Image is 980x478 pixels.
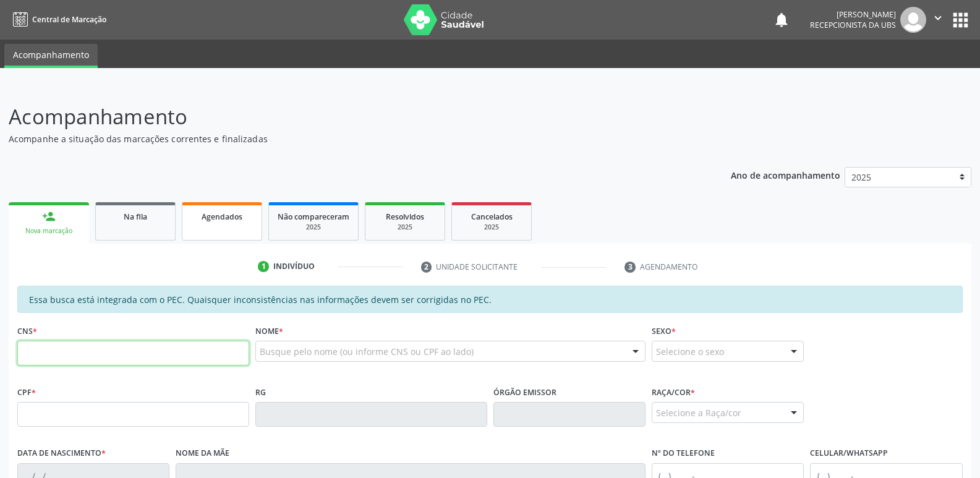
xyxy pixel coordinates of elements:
[810,9,896,20] div: [PERSON_NAME]
[260,345,474,358] span: Busque pelo nome (ou informe CNS ou CPF ao lado)
[950,9,971,31] button: apps
[17,322,37,341] label: CNS
[652,444,715,463] label: Nº do Telefone
[17,226,80,236] div: Nova marcação
[471,211,513,222] span: Cancelados
[461,223,522,232] div: 2025
[656,406,741,419] span: Selecione a Raça/cor
[652,322,676,341] label: Sexo
[255,383,266,402] label: RG
[4,44,98,68] a: Acompanhamento
[32,14,106,25] span: Central de Marcação
[176,444,229,463] label: Nome da mãe
[731,167,840,182] p: Ano de acompanhamento
[773,11,790,28] button: notifications
[9,132,683,145] p: Acompanhe a situação das marcações correntes e finalizadas
[278,211,349,222] span: Não compareceram
[810,444,888,463] label: Celular/WhatsApp
[9,101,683,132] p: Acompanhamento
[124,211,147,222] span: Na fila
[17,444,106,463] label: Data de nascimento
[17,383,36,402] label: CPF
[652,383,695,402] label: Raça/cor
[931,11,945,25] i: 
[255,322,283,341] label: Nome
[926,7,950,33] button: 
[278,223,349,232] div: 2025
[374,223,436,232] div: 2025
[258,261,269,272] div: 1
[900,7,926,33] img: img
[42,210,56,223] div: person_add
[17,286,963,313] div: Essa busca está integrada com o PEC. Quaisquer inconsistências nas informações devem ser corrigid...
[493,383,556,402] label: Órgão emissor
[656,345,724,358] span: Selecione o sexo
[9,9,106,30] a: Central de Marcação
[810,20,896,30] span: Recepcionista da UBS
[273,261,315,272] div: Indivíduo
[202,211,242,222] span: Agendados
[386,211,424,222] span: Resolvidos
